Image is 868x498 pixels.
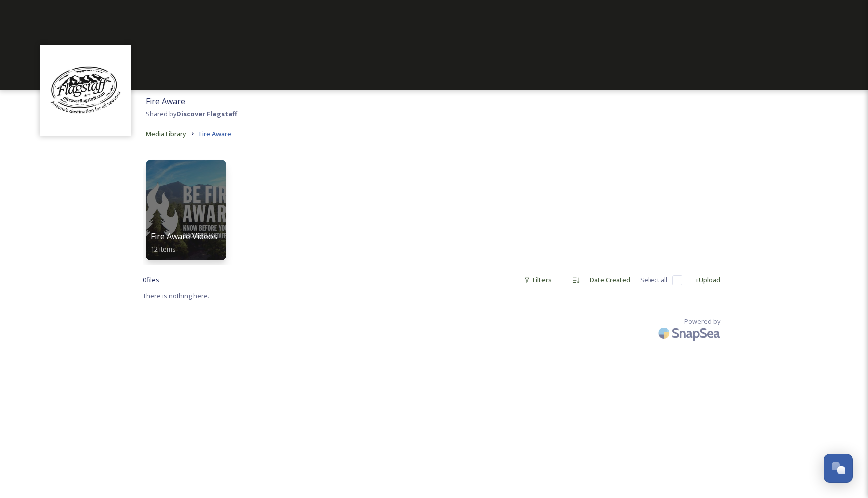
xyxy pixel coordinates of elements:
[199,128,231,140] a: Fire Aware
[151,244,176,254] span: 12 items
[45,50,126,131] img: Untitled%20design%20(1).png
[690,270,725,290] div: +Upload
[655,321,725,345] img: SnapSea Logo
[824,454,853,483] button: Open Chat
[585,270,635,290] div: Date Created
[146,109,237,118] span: Shared by
[143,291,209,300] span: There is nothing here.
[146,128,186,140] a: Media Library
[199,129,231,138] span: Fire Aware
[176,109,237,118] strong: Discover Flagstaff
[684,317,720,326] span: Powered by
[146,129,186,138] span: Media Library
[151,231,218,242] span: Fire Aware Videos
[143,275,159,285] span: 0 file s
[640,275,667,285] span: Select all
[146,96,185,107] span: Fire Aware
[519,270,557,290] div: Filters
[143,155,229,260] a: Fire Aware Videos12 items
